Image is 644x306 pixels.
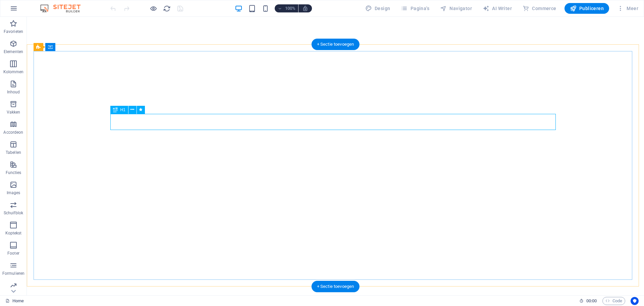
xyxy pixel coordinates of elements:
span: Navigator [440,5,472,12]
button: Design [363,3,393,14]
span: Publiceren [570,5,604,12]
span: AI Writer [483,5,512,12]
p: Kolommen [3,69,24,75]
span: H1 [120,108,125,112]
button: Pagina's [398,3,432,14]
p: Koptekst [5,230,22,236]
p: Elementen [4,49,23,54]
i: Pagina opnieuw laden [163,5,171,12]
div: + Sectie toevoegen [312,39,360,50]
p: Images [7,190,20,195]
p: Tabellen [6,150,21,155]
button: Usercentrics [631,297,639,305]
button: AI Writer [480,3,515,14]
button: Meer [614,3,641,14]
div: + Sectie toevoegen [312,281,360,292]
p: Functies [6,170,21,175]
p: Vakken [7,110,20,115]
span: 00 00 [586,297,597,305]
span: Code [605,297,622,305]
button: Klik hier om de voorbeeldmodus te verlaten en verder te gaan met bewerken [149,4,157,12]
span: Meer [617,5,638,12]
a: Klik om selectie op te heffen, dubbelklik om Pagina's te open [5,297,24,305]
button: Publiceren [565,3,609,14]
button: Code [602,297,625,305]
h6: Sessietijd [579,297,597,305]
img: Editor Logo [39,4,89,12]
p: Inhoud [7,89,20,95]
i: Stel bij het wijzigen van de grootte van de weergegeven website automatisch het juist zoomniveau ... [302,5,308,11]
span: Commerce [523,5,556,12]
p: Schuifblok [4,210,23,216]
span: : [591,298,592,303]
p: Footer [7,251,19,256]
h6: 100% [285,4,296,12]
button: Commerce [520,3,559,14]
p: Favorieten [4,29,23,34]
span: Pagina's [401,5,429,12]
button: 100% [275,4,299,12]
p: Formulieren [2,271,24,276]
button: Navigator [437,3,475,14]
div: Design (Ctrl+Alt+Y) [363,3,393,14]
span: Design [365,5,390,12]
button: reload [163,4,171,12]
p: Accordeon [3,130,23,135]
